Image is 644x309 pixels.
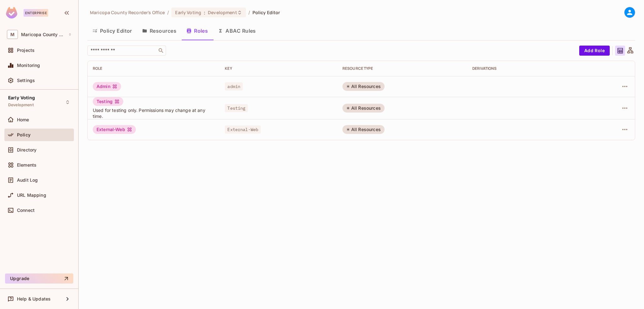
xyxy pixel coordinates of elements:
button: Resources [137,23,181,39]
li: / [167,9,169,15]
span: Development [8,102,34,108]
button: ABAC Rules [213,23,261,39]
span: Workspace: Maricopa County Recorder's Office [21,32,65,37]
span: Projects [17,48,35,53]
span: Early Voting [175,9,201,15]
span: Elements [17,163,36,168]
span: Home [17,117,29,122]
span: M [7,30,18,39]
span: URL Mapping [17,193,46,198]
span: : [203,10,206,15]
button: Policy Editor [87,23,137,39]
div: RESOURCE TYPE [342,66,462,71]
button: Roles [181,23,213,39]
span: Policy [17,132,31,137]
span: Settings [17,78,35,83]
span: External-Web [225,125,261,134]
div: External-Web [93,125,136,134]
span: Development [208,9,237,15]
li: / [248,9,250,15]
span: Used for testing only. Permissions may change at any time. [93,107,215,119]
div: All Resources [342,125,385,134]
div: Role [93,66,215,71]
button: Upgrade [5,273,73,284]
span: admin [225,82,243,91]
button: Add Role [579,46,610,56]
span: Testing [225,104,248,112]
img: SReyMgAAAABJRU5ErkJggg== [6,7,17,19]
span: Monitoring [17,63,40,68]
div: Derivations [472,66,580,71]
span: Help & Updates [17,296,51,301]
span: Directory [17,147,36,152]
div: Enterprise [24,9,48,17]
span: Audit Log [17,178,38,183]
div: Testing [93,97,123,106]
div: All Resources [342,104,385,113]
span: the active workspace [90,9,165,15]
span: Connect [17,208,35,213]
div: Admin [93,82,121,91]
span: Policy Editor [253,9,280,15]
div: All Resources [342,82,385,91]
div: Key [225,66,332,71]
span: Early Voting [8,95,35,100]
